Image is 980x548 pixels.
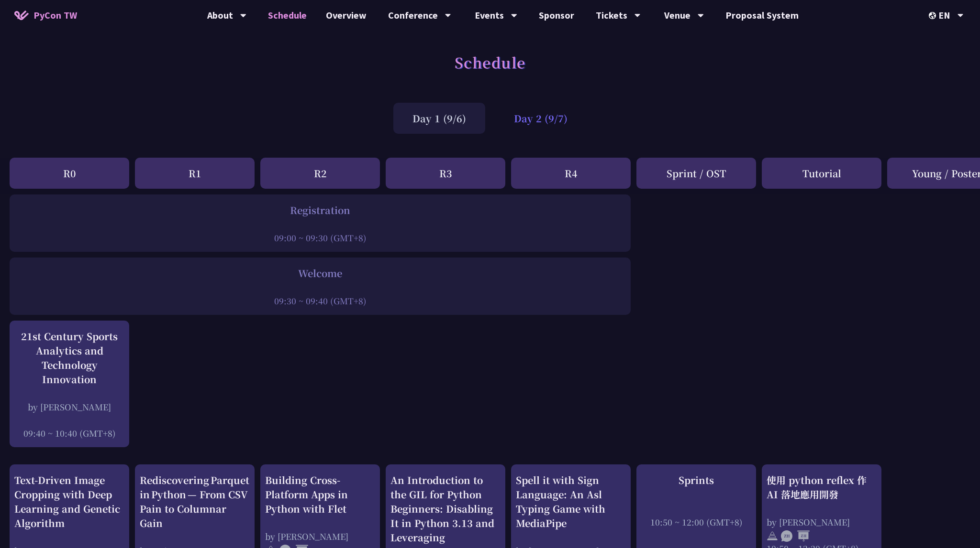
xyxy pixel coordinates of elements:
[455,48,526,76] h1: Schedule
[14,473,124,530] div: Text-Driven Image Cropping with Deep Learning and Genetic Algorithm
[641,516,751,528] div: 10:50 ~ 12:00 (GMT+8)
[781,530,810,542] img: ZHZH.38617ef.svg
[762,158,881,189] div: Tutorial
[495,103,587,134] div: Day 2 (9/7)
[14,203,626,217] div: Registration
[393,103,485,134] div: Day 1 (9/6)
[265,530,375,542] div: by [PERSON_NAME]
[14,329,124,387] div: 21st Century Sports Analytics and Technology Innovation
[14,11,29,20] img: Home icon of PyCon TW 2025
[5,3,87,27] a: PyCon TW
[929,12,938,19] img: Locale Icon
[135,158,255,189] div: R1
[140,473,250,530] div: Rediscovering Parquet in Python — From CSV Pain to Columnar Gain
[14,232,626,244] div: 09:00 ~ 09:30 (GMT+8)
[260,158,380,189] div: R2
[767,530,778,542] img: svg+xml;base64,PHN2ZyB4bWxucz0iaHR0cDovL3d3dy53My5vcmcvMjAwMC9zdmciIHdpZHRoPSIyNCIgaGVpZ2h0PSIyNC...
[641,473,751,487] div: Sprints
[14,266,626,280] div: Welcome
[265,473,375,516] div: Building Cross-Platform Apps in Python with Flet
[14,427,124,439] div: 09:40 ~ 10:40 (GMT+8)
[636,158,756,189] div: Sprint / OST
[386,158,505,189] div: R3
[14,401,124,413] div: by [PERSON_NAME]
[14,295,626,307] div: 09:30 ~ 09:40 (GMT+8)
[14,329,124,439] a: 21st Century Sports Analytics and Technology Innovation by [PERSON_NAME] 09:40 ~ 10:40 (GMT+8)
[767,473,877,502] div: 使用 python reflex 作 AI 落地應用開發
[767,516,877,528] div: by [PERSON_NAME]
[33,8,77,22] span: PyCon TW
[10,158,129,189] div: R0
[511,158,631,189] div: R4
[516,473,626,530] div: Spell it with Sign Language: An Asl Typing Game with MediaPipe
